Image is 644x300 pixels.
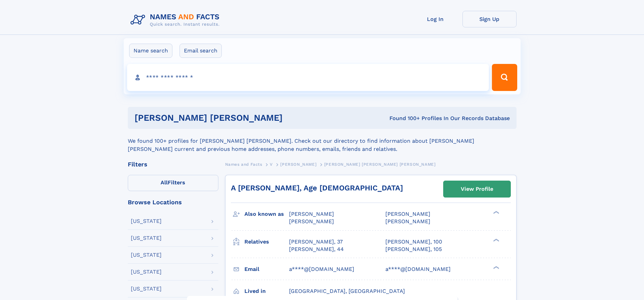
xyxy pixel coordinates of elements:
[244,263,289,275] h3: Email
[462,11,517,27] a: Sign Up
[324,162,436,167] span: [PERSON_NAME] [PERSON_NAME] [PERSON_NAME]
[128,11,225,29] img: Logo Names and Facts
[492,238,500,242] div: ❯
[180,44,222,58] label: Email search
[244,285,289,297] h3: Lived in
[131,269,162,275] div: [US_STATE]
[280,160,316,168] a: [PERSON_NAME]
[385,211,430,217] span: [PERSON_NAME]
[289,211,334,217] span: [PERSON_NAME]
[385,238,442,246] a: [PERSON_NAME], 100
[289,246,344,253] a: [PERSON_NAME], 44
[244,236,289,248] h3: Relatives
[244,208,289,220] h3: Also known as
[492,210,500,215] div: ❯
[270,160,273,168] a: V
[128,199,218,205] div: Browse Locations
[127,64,489,91] input: search input
[408,11,462,27] a: Log In
[336,115,510,122] div: Found 100+ Profiles In Our Records Database
[135,114,336,122] h1: [PERSON_NAME] [PERSON_NAME]
[492,265,500,270] div: ❯
[131,286,162,292] div: [US_STATE]
[444,181,510,197] a: View Profile
[128,129,517,153] div: We found 100+ profiles for [PERSON_NAME] [PERSON_NAME]. Check out our directory to find informati...
[231,184,403,192] a: A [PERSON_NAME], Age [DEMOGRAPHIC_DATA]
[128,161,218,167] div: Filters
[289,218,334,225] span: [PERSON_NAME]
[128,175,218,191] label: Filters
[289,238,343,246] a: [PERSON_NAME], 37
[385,246,442,253] a: [PERSON_NAME], 105
[461,181,493,197] div: View Profile
[270,162,273,167] span: V
[385,218,430,225] span: [PERSON_NAME]
[161,179,168,186] span: All
[131,252,162,258] div: [US_STATE]
[280,162,316,167] span: [PERSON_NAME]
[131,235,162,241] div: [US_STATE]
[129,44,172,58] label: Name search
[131,218,162,224] div: [US_STATE]
[225,160,262,168] a: Names and Facts
[289,288,405,294] span: [GEOGRAPHIC_DATA], [GEOGRAPHIC_DATA]
[492,64,517,91] button: Search Button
